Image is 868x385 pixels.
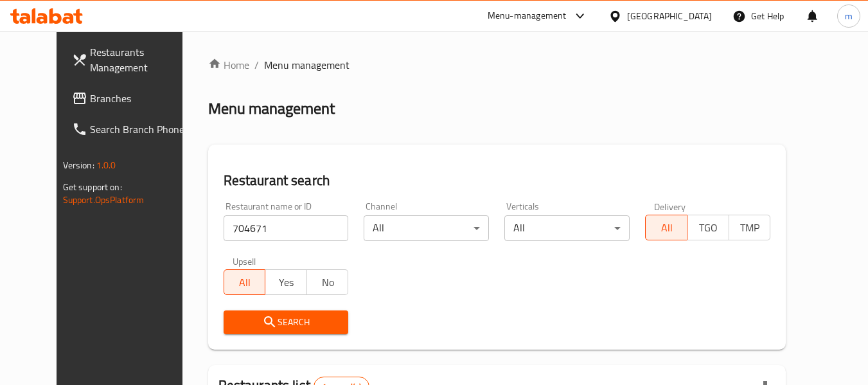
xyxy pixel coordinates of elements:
nav: breadcrumb [208,57,786,73]
h2: Restaurant search [224,171,771,190]
span: All [229,273,261,292]
h2: Menu management [208,98,335,119]
a: Restaurants Management [62,37,202,83]
button: Yes [265,269,307,295]
span: Search [234,314,339,330]
span: TGO [693,219,724,237]
li: / [254,57,259,73]
button: All [645,215,687,240]
span: All [651,219,682,237]
button: Search [224,310,349,334]
a: Support.OpsPlatform [63,192,145,208]
input: Search for restaurant name or ID.. [224,215,349,241]
span: Branches [90,91,191,106]
span: Menu management [264,57,350,73]
span: Search Branch Phone [90,121,191,137]
div: Menu-management [488,8,567,24]
div: [GEOGRAPHIC_DATA] [627,9,712,23]
span: 1.0.0 [96,157,116,174]
a: Branches [62,83,202,114]
span: TMP [734,219,766,237]
a: Search Branch Phone [62,114,202,145]
span: Get support on: [63,179,122,195]
button: TGO [687,215,729,240]
button: No [306,269,349,295]
div: All [504,215,630,241]
label: Upsell [233,256,256,265]
a: Home [208,57,249,73]
button: All [224,269,266,295]
span: m [845,9,853,23]
span: Restaurants Management [90,44,191,75]
button: TMP [729,215,771,240]
span: No [312,273,344,292]
span: Yes [270,273,302,292]
div: All [364,215,489,241]
span: Version: [63,157,94,174]
label: Delivery [654,202,686,211]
